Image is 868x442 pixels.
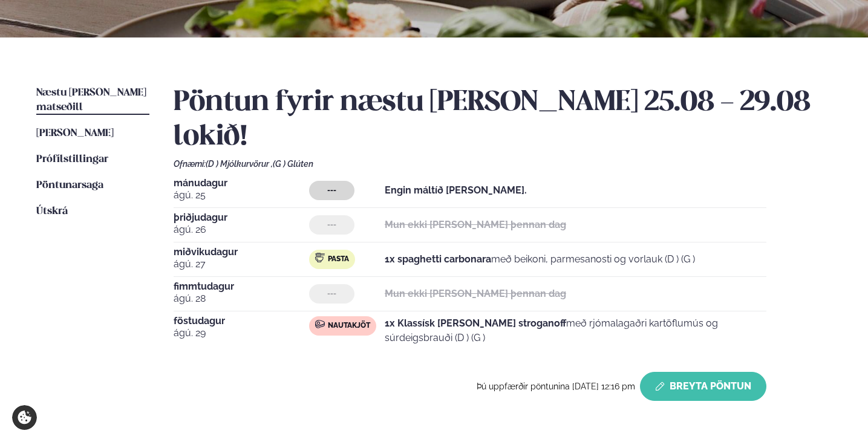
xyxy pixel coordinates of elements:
strong: Mun ekki [PERSON_NAME] þennan dag [385,288,566,299]
h2: Pöntun fyrir næstu [PERSON_NAME] 25.08 - 29.08 lokið! [174,86,832,154]
a: Cookie settings [12,405,37,430]
a: [PERSON_NAME] [36,126,114,141]
a: Pöntunarsaga [36,178,103,193]
strong: Engin máltíð [PERSON_NAME]. [385,184,527,196]
span: --- [327,289,336,299]
span: Pöntunarsaga [36,180,103,190]
span: ágú. 27 [174,257,309,271]
span: Prófílstillingar [36,154,108,164]
span: (G ) Glúten [273,159,313,169]
button: Breyta Pöntun [640,372,766,401]
span: [PERSON_NAME] [36,128,114,138]
strong: Mun ekki [PERSON_NAME] þennan dag [385,219,566,230]
div: Ofnæmi: [174,159,832,169]
span: Næstu [PERSON_NAME] matseðill [36,88,146,112]
span: Þú uppfærðir pöntunina [DATE] 12:16 pm [477,382,635,391]
strong: 1x Klassísk [PERSON_NAME] stroganoff [385,317,566,329]
a: Útskrá [36,204,68,219]
span: --- [327,186,336,195]
span: fimmtudagur [174,282,309,291]
img: beef.svg [315,319,325,329]
a: Prófílstillingar [36,152,108,167]
img: pasta.svg [315,253,325,262]
span: ágú. 29 [174,326,309,340]
span: föstudagur [174,316,309,326]
span: ágú. 26 [174,223,309,237]
span: Pasta [328,255,349,264]
span: miðvikudagur [174,247,309,257]
span: Nautakjöt [328,321,370,331]
span: ágú. 28 [174,291,309,306]
span: Útskrá [36,206,68,216]
span: (D ) Mjólkurvörur , [206,159,273,169]
a: Næstu [PERSON_NAME] matseðill [36,86,149,115]
p: með rjómalagaðri kartöflumús og súrdeigsbrauði (D ) (G ) [385,316,766,345]
span: þriðjudagur [174,213,309,223]
span: --- [327,220,336,230]
p: með beikoni, parmesanosti og vorlauk (D ) (G ) [385,252,695,267]
span: ágú. 25 [174,188,309,203]
span: mánudagur [174,178,309,188]
strong: 1x spaghetti carbonara [385,253,491,265]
